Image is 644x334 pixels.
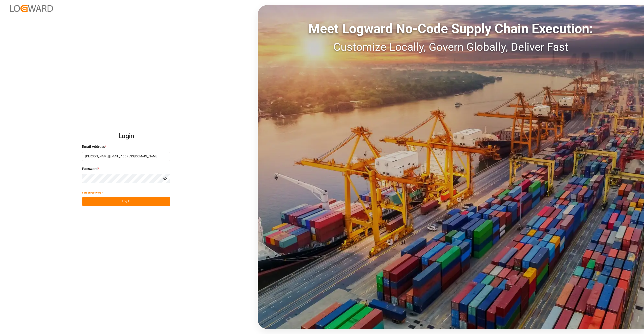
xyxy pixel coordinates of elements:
span: Password [82,166,98,172]
input: Enter your email [82,152,170,161]
h2: Login [82,128,170,144]
img: Logward_new_orange.png [10,5,53,12]
span: Email Address [82,144,105,149]
button: Log In [82,197,170,206]
div: Meet Logward No-Code Supply Chain Execution: [258,19,644,39]
div: Customize Locally, Govern Globally, Deliver Fast [258,39,644,55]
button: Forgot Password? [82,188,103,197]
